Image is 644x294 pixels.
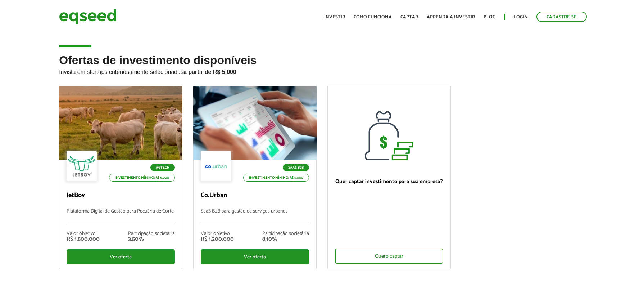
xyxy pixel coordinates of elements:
a: Aprenda a investir [427,15,475,19]
p: JetBov [67,192,175,200]
p: Quer captar investimento para sua empresa? [335,178,443,185]
div: Valor objetivo [67,231,100,236]
div: R$ 1.200.000 [201,236,234,242]
a: Investir [324,15,345,19]
p: Investimento mínimo: R$ 5.000 [109,174,175,182]
div: Participação societária [128,231,175,236]
div: Quero captar [335,249,443,264]
p: SaaS B2B para gestão de serviços urbanos [201,209,309,224]
div: R$ 1.500.000 [67,236,100,242]
h2: Ofertas de investimento disponíveis [59,54,585,86]
div: Ver oferta [67,249,175,264]
a: Agtech Investimento mínimo: R$ 5.000 JetBov Plataforma Digital de Gestão para Pecuária de Corte V... [59,86,182,269]
a: Como funciona [354,15,392,19]
div: Ver oferta [201,249,309,264]
a: SaaS B2B Investimento mínimo: R$ 5.000 Co.Urban SaaS B2B para gestão de serviços urbanos Valor ob... [193,86,317,269]
p: SaaS B2B [283,164,309,171]
div: 8,10% [262,236,309,242]
a: Login [514,15,528,19]
p: Investimento mínimo: R$ 5.000 [243,174,309,182]
a: Cadastre-se [536,12,587,22]
p: Agtech [150,164,175,171]
a: Blog [484,15,495,19]
div: Participação societária [262,231,309,236]
a: Captar [400,15,418,19]
p: Invista em startups criteriosamente selecionadas [59,67,585,75]
div: 3,50% [128,236,175,242]
p: Plataforma Digital de Gestão para Pecuária de Corte [67,209,175,224]
a: Quer captar investimento para sua empresa? Quero captar [327,86,451,269]
p: Co.Urban [201,192,309,200]
strong: a partir de R$ 5.000 [183,69,236,75]
img: EqSeed [59,7,117,26]
div: Valor objetivo [201,231,234,236]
